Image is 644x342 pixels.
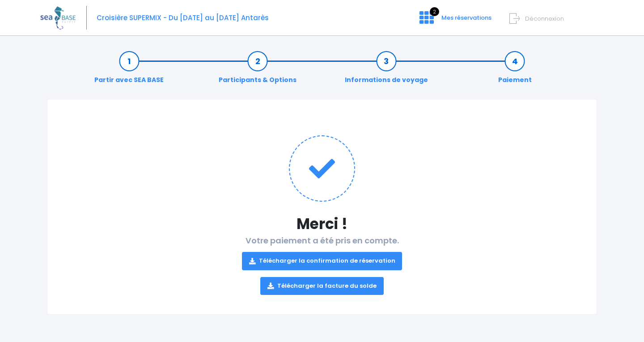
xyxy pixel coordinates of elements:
a: 2 Mes réservations [412,17,497,25]
span: Déconnexion [525,14,564,23]
a: Paiement [494,56,536,85]
span: Mes réservations [441,13,491,22]
a: Informations de voyage [340,56,432,85]
h1: Merci ! [65,215,579,233]
h2: Votre paiement a été pris en compte. [65,236,579,295]
a: Participants & Options [214,56,301,85]
span: Croisière SUPERMIX - Du [DATE] au [DATE] Antarès [97,13,269,22]
span: 2 [430,7,439,16]
a: Télécharger la confirmation de réservation [242,252,402,270]
a: Télécharger la facture du solde [260,277,384,295]
a: Partir avec SEA BASE [90,56,168,85]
